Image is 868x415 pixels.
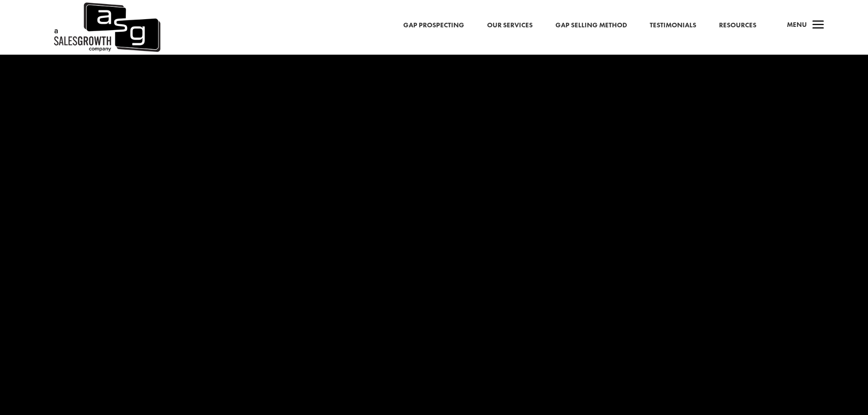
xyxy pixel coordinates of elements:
[487,20,533,31] a: Our Services
[787,20,807,29] span: Menu
[719,20,756,31] a: Resources
[809,16,827,35] span: a
[403,20,464,31] a: Gap Prospecting
[555,20,627,31] a: Gap Selling Method
[650,20,696,31] a: Testimonials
